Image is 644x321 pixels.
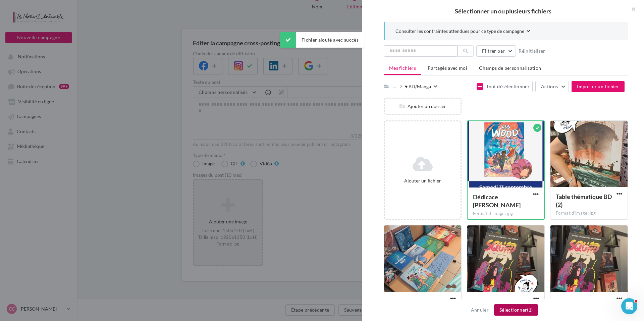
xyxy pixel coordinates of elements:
div: ... [392,82,397,91]
div: ♥ BD/Manga [405,83,431,90]
span: Champs de personnalisation [479,65,541,71]
span: (1) [527,307,533,313]
span: Squad [473,298,489,305]
button: Actions [535,81,569,92]
span: Mes fichiers [389,65,416,71]
button: Importer un fichier [572,81,625,92]
span: Importer un fichier [577,84,619,89]
button: Annuler [468,306,491,314]
iframe: Intercom live chat [621,298,637,314]
span: Table thématique BD [389,298,445,305]
div: Format d'image: jpg [473,211,539,217]
button: Sélectionner(1) [494,304,538,316]
button: Consulter les contraintes attendues pour ce type de campagne [395,28,530,36]
div: Fichier ajouté avec succès [280,32,364,48]
span: Squad (2) [556,298,580,305]
span: Consulter les contraintes attendues pour ce type de campagne [395,28,524,35]
button: Filtrer par [476,45,516,57]
span: Partagés avec moi [428,65,467,71]
div: Format d'image: jpg [556,210,622,216]
button: Réinitialiser [516,47,548,55]
div: Ajouter un fichier [387,177,458,184]
span: Actions [541,84,558,89]
div: Ajouter un dossier [385,103,461,110]
button: Tout désélectionner [474,81,533,92]
span: Dédicace Priscilla Bourgeat [473,193,521,209]
span: Table thématique BD (2) [556,193,612,208]
h2: Sélectionner un ou plusieurs fichiers [373,8,633,14]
